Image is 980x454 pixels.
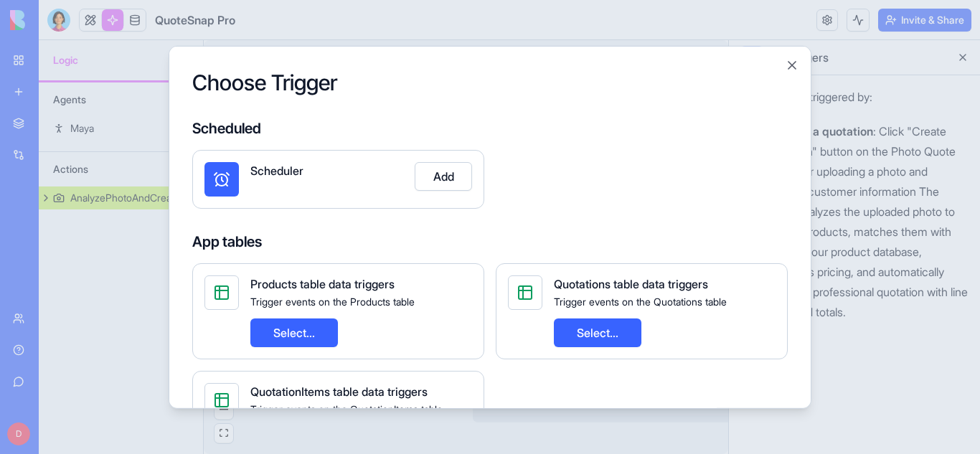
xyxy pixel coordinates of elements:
button: Select... [250,318,338,346]
span: Trigger events on the QuotationItems table [250,402,443,415]
span: Trigger events on the Quotations table [554,295,727,307]
span: Quotations table data triggers [554,276,708,290]
span: Products table data triggers [250,276,395,290]
button: Select... [554,318,641,346]
h4: Scheduled [192,118,788,138]
span: Trigger events on the Products table [250,295,415,307]
h4: App tables [192,231,788,251]
button: Add [415,161,472,190]
span: Scheduler [250,163,303,177]
span: QuotationItems table data triggers [250,384,428,398]
h2: Choose Trigger [192,69,788,95]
